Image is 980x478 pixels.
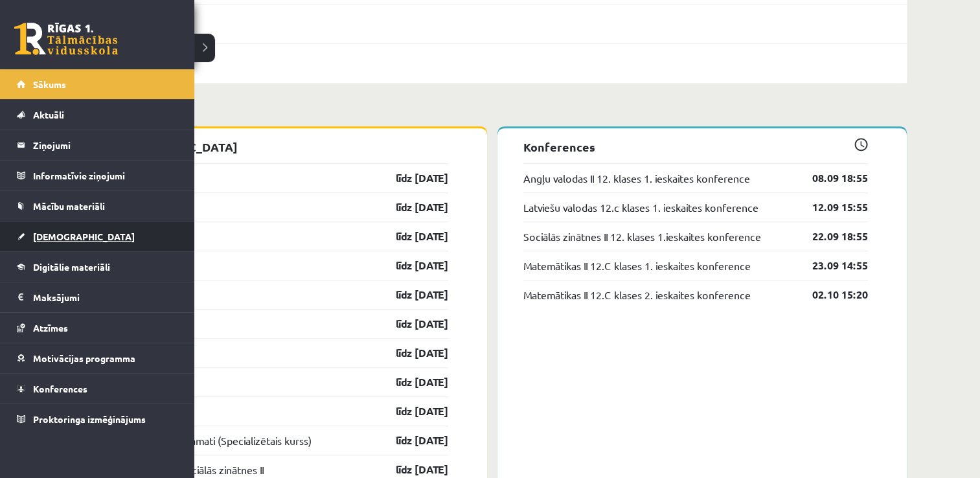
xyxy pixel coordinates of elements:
[373,170,448,186] a: līdz [DATE]
[17,222,178,251] a: [DEMOGRAPHIC_DATA]
[33,130,178,160] legend: Ziņojumi
[33,413,146,425] span: Proktoringa izmēģinājums
[523,199,758,215] a: Latviešu valodas 12.c klases 1. ieskaites konference
[17,404,178,434] a: Proktoringa izmēģinājums
[17,130,178,160] a: Ziņojumi
[104,433,312,448] a: Uzņēmējdarbības pamati (Specializētais kurss)
[373,345,448,361] a: līdz [DATE]
[33,161,178,190] legend: Informatīvie ziņojumi
[793,258,868,273] a: 23.09 14:55
[17,191,178,221] a: Mācību materiāli
[523,170,750,186] a: Angļu valodas II 12. klases 1. ieskaites konference
[793,170,868,186] a: 08.09 18:55
[373,316,448,332] a: līdz [DATE]
[373,258,448,273] a: līdz [DATE]
[33,282,178,312] legend: Maksājumi
[523,287,751,302] a: Matemātikas II 12.C klases 2. ieskaites konference
[373,404,448,419] a: līdz [DATE]
[33,352,135,364] span: Motivācijas programma
[373,229,448,244] a: līdz [DATE]
[33,261,110,273] span: Digitālie materiāli
[793,199,868,215] a: 12.09 15:55
[83,103,902,120] p: Tuvākās aktivitātes
[33,383,87,394] span: Konferences
[33,78,66,90] span: Sākums
[17,252,178,282] a: Digitālie materiāli
[33,200,105,212] span: Mācību materiāli
[373,433,448,448] a: līdz [DATE]
[523,229,761,244] a: Sociālās zinātnes II 12. klases 1.ieskaites konference
[17,161,178,190] a: Informatīvie ziņojumi
[373,287,448,302] a: līdz [DATE]
[17,100,178,130] a: Aktuāli
[104,138,448,155] p: [DEMOGRAPHIC_DATA]
[523,258,751,273] a: Matemātikas II 12.C klases 1. ieskaites konference
[33,109,64,120] span: Aktuāli
[373,199,448,215] a: līdz [DATE]
[373,374,448,390] a: līdz [DATE]
[793,229,868,244] a: 22.09 18:55
[17,282,178,312] a: Maksājumi
[17,343,178,373] a: Motivācijas programma
[17,313,178,343] a: Atzīmes
[523,138,868,155] p: Konferences
[33,231,135,242] span: [DEMOGRAPHIC_DATA]
[793,287,868,302] a: 02.10 15:20
[33,322,68,334] span: Atzīmes
[373,462,448,477] a: līdz [DATE]
[17,69,178,99] a: Sākums
[14,23,118,55] a: Rīgas 1. Tālmācības vidusskola
[17,374,178,404] a: Konferences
